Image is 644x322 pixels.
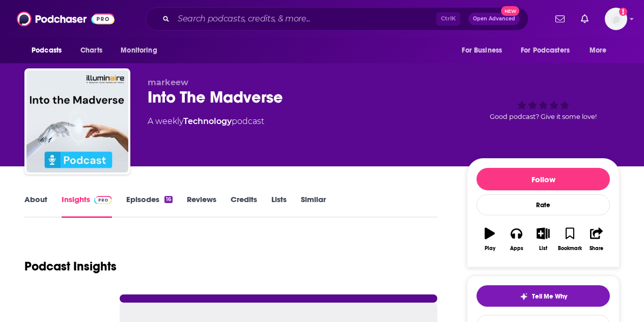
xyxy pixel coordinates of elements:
[477,221,503,258] button: Play
[174,11,436,27] input: Search podcasts, credits, & more...
[231,194,257,218] a: Credits
[583,221,610,258] button: Share
[551,10,569,28] a: Show notifications dropdown
[503,221,529,258] button: Apps
[164,196,173,203] div: 16
[455,41,515,60] button: open menu
[62,194,112,218] a: InsightsPodchaser Pro
[521,43,570,58] span: For Podcasters
[436,12,460,26] span: Ctrl K
[490,113,597,120] span: Good podcast? Give it some love!
[590,43,607,58] span: More
[477,285,610,307] button: tell me why sparkleTell Me Why
[146,7,528,31] div: Search podcasts, credits, & more...
[462,43,502,58] span: For Business
[271,194,287,218] a: Lists
[126,194,173,218] a: Episodes16
[24,194,47,218] a: About
[94,196,112,204] img: Podchaser Pro
[467,78,620,141] div: Good podcast? Give it some love!
[514,41,584,60] button: open menu
[24,41,75,60] button: open menu
[301,194,326,218] a: Similar
[121,43,157,58] span: Monitoring
[17,9,115,29] img: Podchaser - Follow, Share and Rate Podcasts
[590,245,603,252] div: Share
[187,194,216,218] a: Reviews
[485,245,495,252] div: Play
[477,194,610,215] div: Rate
[32,43,62,58] span: Podcasts
[183,116,232,126] a: Technology
[26,70,128,172] img: Into The Madverse
[74,41,108,60] a: Charts
[539,245,547,252] div: List
[577,10,593,28] a: Show notifications dropdown
[80,43,102,58] span: Charts
[468,13,520,25] button: Open AdvancedNew
[582,41,620,60] button: open menu
[605,8,627,30] span: Logged in as headlandconsultancy
[619,8,627,16] svg: Add a profile image
[148,115,264,128] div: A weekly podcast
[558,245,582,252] div: Bookmark
[530,221,556,258] button: List
[510,245,523,252] div: Apps
[532,292,567,301] span: Tell Me Why
[501,6,519,16] span: New
[148,78,188,87] span: markeew
[24,259,117,274] h1: Podcast Insights
[556,221,583,258] button: Bookmark
[520,292,528,301] img: tell me why sparkle
[605,8,627,30] img: User Profile
[477,168,610,190] button: Follow
[473,16,515,21] span: Open Advanced
[114,41,170,60] button: open menu
[605,8,627,30] button: Show profile menu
